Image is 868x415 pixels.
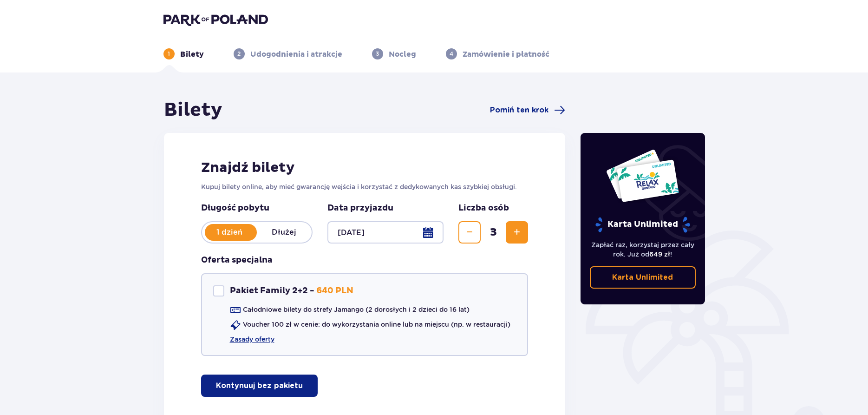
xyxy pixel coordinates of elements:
[316,285,353,296] p: 640 PLN
[372,48,416,59] div: 3Nocleg
[168,50,170,58] p: 1
[243,305,470,314] p: Całodniowe bilety do strefy Jamango (2 dorosłych i 2 dzieci do 16 lat)
[590,240,696,259] p: Zapłać raz, korzystaj przez cały rok. Już od !
[201,182,529,191] p: Kupuj bilety online, aby mieć gwarancję wejścia i korzystać z dedykowanych kas szybkiej obsługi.
[490,105,565,116] a: Pomiń ten krok
[163,13,268,26] img: Park of Poland logo
[202,227,257,237] p: 1 dzień
[506,221,528,244] button: Zwiększ
[163,48,204,59] div: 1Bilety
[446,48,549,59] div: 4Zamówienie i płatność
[250,49,342,59] p: Udogodnienia i atrakcje
[590,266,696,289] a: Karta Unlimited
[230,285,314,296] p: Pakiet Family 2+2 -
[606,149,679,203] img: Dwie karty całoroczne do Suntago z napisem 'UNLIMITED RELAX', na białym tle z tropikalnymi liśćmi...
[376,50,379,58] p: 3
[201,375,318,397] button: Kontynuuj bez pakietu
[649,250,670,258] span: 649 zł
[458,221,481,244] button: Zmniejsz
[463,49,549,59] p: Zamówienie i płatność
[201,255,273,266] h3: Oferta specjalna
[458,203,509,214] p: Liczba osób
[594,217,691,233] p: Karta Unlimited
[234,48,342,59] div: 2Udogodnienia i atrakcje
[201,159,529,177] h2: Znajdź bilety
[243,320,510,329] p: Voucher 100 zł w cenie: do wykorzystania online lub na miejscu (np. w restauracji)
[483,225,504,239] span: 3
[230,335,274,344] a: Zasady oferty
[257,227,312,237] p: Dłużej
[389,49,416,59] p: Nocleg
[201,203,313,214] p: Długość pobytu
[450,50,453,58] p: 4
[237,50,241,58] p: 2
[327,203,393,214] p: Data przyjazdu
[164,99,222,122] h1: Bilety
[490,105,548,115] span: Pomiń ten krok
[612,272,673,283] p: Karta Unlimited
[216,381,303,391] p: Kontynuuj bez pakietu
[180,49,204,59] p: Bilety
